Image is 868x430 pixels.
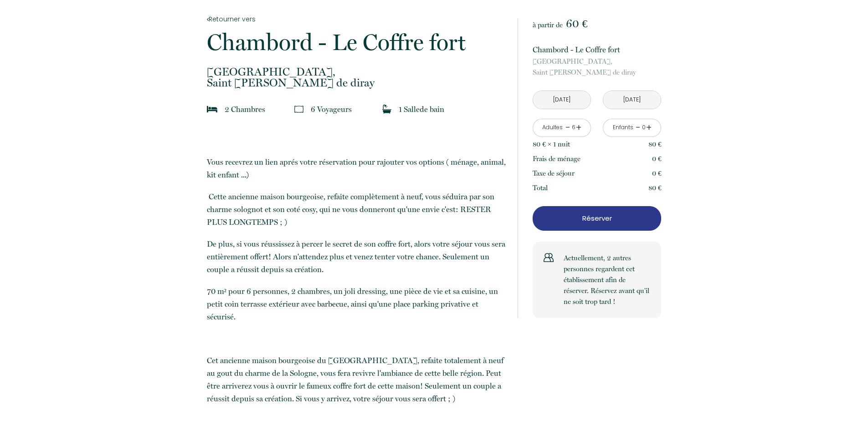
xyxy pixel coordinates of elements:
p: 0 € [652,153,662,164]
p: 1 Salle de bain [399,103,444,116]
p: Taxe de séjour [533,168,575,179]
a: + [576,121,581,135]
p: Chambord - Le Coffre fort [533,43,661,56]
a: + [646,121,652,135]
p: 70 m² pour 6 personnes, 2 chambres, un joli dressing, une pièce de vie et sa cuisine, un petit co... [207,285,506,323]
div: Enfants [613,123,633,132]
span: [GEOGRAPHIC_DATA], [207,66,506,77]
p: Vous recevrez un lien aprés votre réservation pour rajouter vos options ( ménage, animal, kit enf... [207,156,506,181]
p: Total [533,182,548,193]
p: Cet ancienne maison bourgeoise du [GEOGRAPHIC_DATA], refaite totalement à neuf au gout du charme ... [207,354,506,405]
img: users [544,253,554,263]
p: 2 Chambre [225,103,265,116]
p: 6 Voyageur [311,103,352,116]
a: - [565,121,570,135]
a: Retourner vers [207,14,506,24]
div: 6 [571,123,576,132]
p: 80 € [648,139,662,150]
button: Réserver [533,206,661,231]
span: s [349,105,352,114]
p: Frais de ménage [533,153,580,164]
span: [GEOGRAPHIC_DATA], [533,56,661,67]
div: Adultes [542,123,563,132]
p: De plus, si vous réussissez à percer le secret de son coffre fort, alors votre séjour vous sera e... [207,238,506,276]
p: 80 € × 1 nuit [533,139,570,150]
span: à partir de [533,21,563,29]
p: Saint [PERSON_NAME] de diray [533,56,661,78]
p: Actuellement, 2 autres personnes regardent cet établissement afin de réserver. Réservez avant qu’... [564,253,650,307]
input: Départ [603,91,661,109]
p: Réserver [536,213,658,224]
span: s [262,105,265,114]
a: - [636,121,641,135]
p: 0 € [652,168,662,179]
img: guests [294,105,303,114]
span: 60 € [566,17,587,30]
p: Chambord - Le Coffre fort [207,31,506,54]
p: 80 € [648,182,662,193]
div: 0 [642,123,646,132]
p: Saint [PERSON_NAME] de diray [207,66,506,88]
input: Arrivée [533,91,591,109]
